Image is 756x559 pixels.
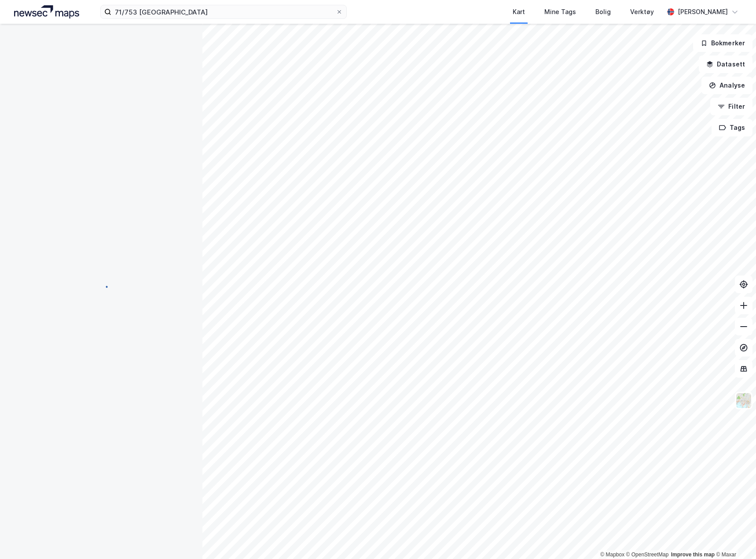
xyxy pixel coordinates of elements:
[712,517,756,559] div: Kontrollprogram for chat
[626,552,669,558] a: OpenStreetMap
[513,7,525,17] div: Kart
[712,517,756,559] iframe: Chat Widget
[671,552,715,558] a: Improve this map
[630,7,654,17] div: Verktøy
[693,34,752,52] button: Bokmerker
[111,5,336,18] input: Søk på adresse, matrikkel, gårdeiere, leietakere eller personer
[699,55,752,73] button: Datasett
[14,5,79,18] img: logo.a4113a55bc3d86da70a041830d287a7e.svg
[735,392,752,409] img: Z
[678,7,728,17] div: [PERSON_NAME]
[544,7,576,17] div: Mine Tags
[595,7,611,17] div: Bolig
[710,98,752,115] button: Filter
[701,77,752,94] button: Analyse
[600,552,624,558] a: Mapbox
[712,119,752,136] button: Tags
[94,279,108,293] img: spinner.a6d8c91a73a9ac5275cf975e30b51cfb.svg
